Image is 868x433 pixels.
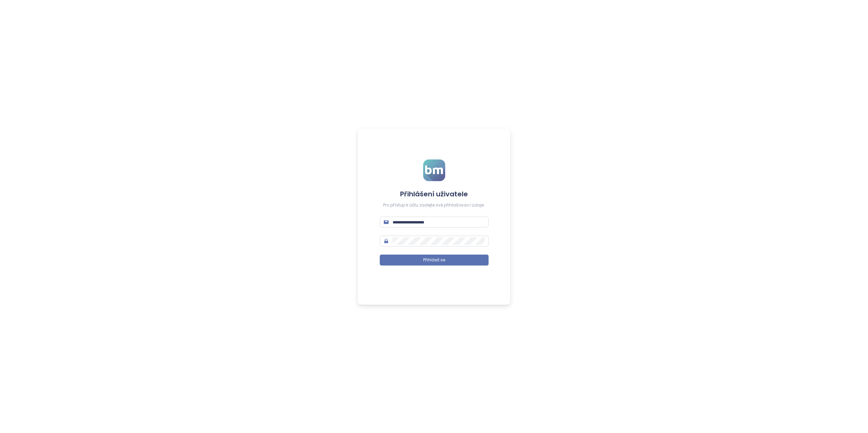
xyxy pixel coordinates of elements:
[380,202,489,209] div: Pro přístup k účtu zadejte své přihlašovací údaje.
[380,255,489,265] button: Přihlásit se
[384,239,389,243] span: lock
[423,159,445,181] img: logo
[384,220,389,224] span: mail
[380,189,489,199] h4: Přihlášení uživatele
[423,257,445,263] span: Přihlásit se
